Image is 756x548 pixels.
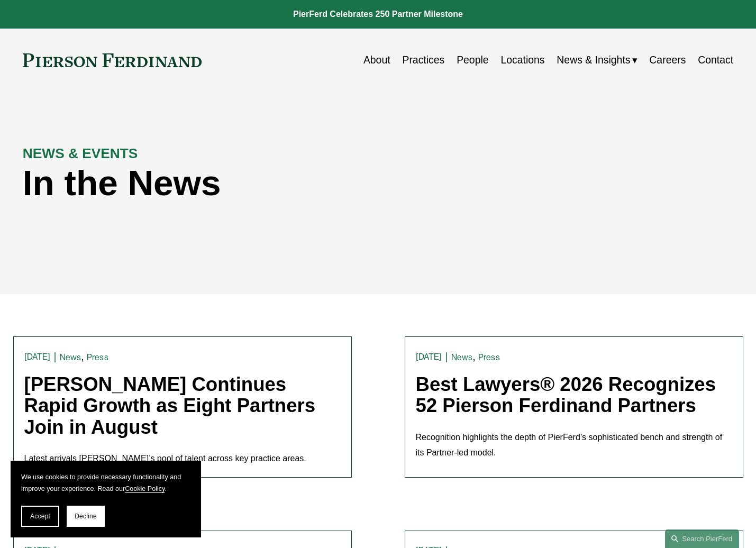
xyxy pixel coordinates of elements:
[24,373,316,437] a: [PERSON_NAME] Continues Rapid Growth as Eight Partners Join in August
[478,352,500,362] a: Press
[24,451,341,467] p: Latest arrivals [PERSON_NAME]’s pool of talent across key practice areas.
[363,50,390,70] a: About
[649,50,686,70] a: Careers
[416,430,732,461] p: Recognition highlights the depth of PierFerd’s sophisticated bench and strength of its Partner-le...
[87,352,108,362] a: Press
[67,506,105,527] button: Decline
[665,529,739,548] a: Search this site
[21,471,190,495] p: We use cookies to provide necessary functionality and improve your experience. Read our .
[557,50,637,70] a: folder dropdown
[30,513,50,520] span: Accept
[698,50,733,70] a: Contact
[402,50,444,70] a: Practices
[75,513,97,520] span: Decline
[23,162,555,203] h1: In the News
[451,352,473,362] a: News
[416,373,716,416] a: Best Lawyers® 2026 Recognizes 52 Pierson Ferdinand Partners
[21,506,59,527] button: Accept
[125,485,165,492] a: Cookie Policy
[24,353,51,361] time: [DATE]
[416,353,442,361] time: [DATE]
[81,351,84,362] span: ,
[557,51,630,69] span: News & Insights
[23,145,138,161] strong: NEWS & EVENTS
[457,50,488,70] a: People
[472,351,475,362] span: ,
[11,461,201,537] section: Cookie banner
[60,352,81,362] a: News
[500,50,544,70] a: Locations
